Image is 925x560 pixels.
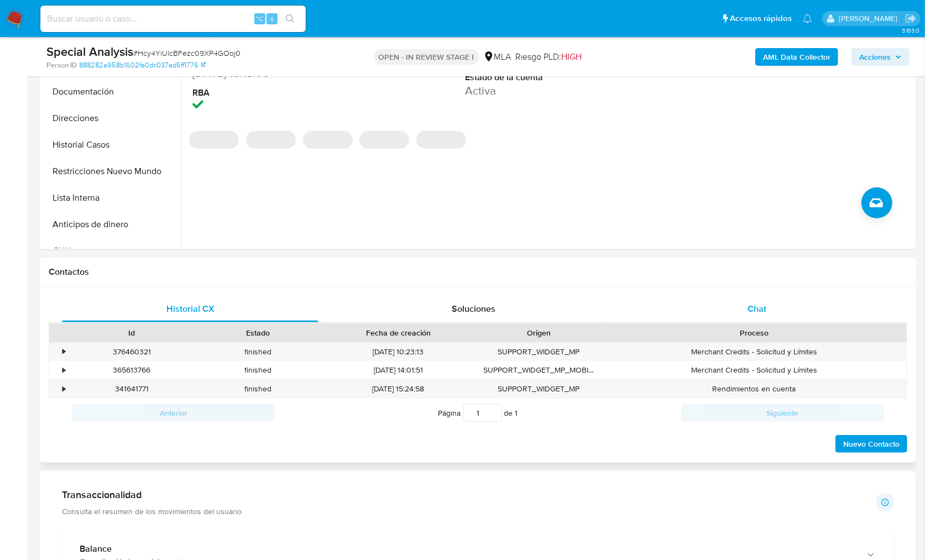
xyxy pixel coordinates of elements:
button: Direcciones [43,105,181,132]
div: SUPPORT_WIDGET_MP_MOBILE [475,361,602,379]
h1: Contactos [49,266,907,278]
button: Anticipos de dinero [43,211,181,238]
div: finished [195,361,322,379]
button: Lista Interna [43,185,181,211]
div: MLA [483,51,511,63]
button: Historial Casos [43,132,181,158]
a: Notificaciones [803,14,812,23]
div: Estado [203,327,314,338]
b: AML Data Collector [763,48,830,66]
dt: Estado de la cuenta [465,71,636,83]
div: • [62,384,65,394]
div: 365613766 [69,361,195,379]
span: s [270,13,274,24]
dd: Activa [465,83,636,98]
button: CVU [43,238,181,264]
span: Historial CX [166,302,215,315]
span: HIGH [562,50,582,63]
button: AML Data Collector [755,48,838,66]
div: finished [195,343,322,361]
span: Página de [438,404,518,422]
div: 341641771 [69,380,195,398]
button: Acciones [851,48,910,66]
span: Riesgo PLD: [516,51,582,63]
div: Rendimientos en cuenta [602,380,907,398]
div: SUPPORT_WIDGET_MP [475,380,602,398]
div: [DATE] 14:01:51 [321,361,475,379]
b: Special Analysis [46,43,133,60]
button: Anterior [72,404,275,422]
button: Siguiente [681,404,884,422]
div: [DATE] 15:24:58 [321,380,475,398]
button: search-icon [279,11,301,27]
div: • [62,347,65,357]
span: Soluciones [452,302,495,315]
div: [DATE] 10:23:13 [321,343,475,361]
div: • [62,365,65,375]
a: Salir [905,13,917,24]
div: Merchant Credits - Solicitud y Límites [602,361,907,379]
span: Chat [748,302,766,315]
button: Restricciones Nuevo Mundo [43,158,181,185]
div: Id [76,327,187,338]
span: 1 [515,407,518,418]
dt: RBA [192,87,363,99]
span: Accesos rápidos [730,13,792,24]
div: Proceso [610,327,899,338]
p: jian.marin@mercadolibre.com [839,13,901,24]
input: Buscar usuario o caso... [40,12,306,26]
div: finished [195,380,322,398]
div: 376460321 [69,343,195,361]
b: Person ID [46,60,77,70]
span: Acciones [859,48,891,66]
p: OPEN - IN REVIEW STAGE I [374,49,479,65]
button: Documentación [43,78,181,105]
a: 888282a958b1602fa0dc037ad5ff1776 [79,60,206,70]
span: # Hcy4YiUlcBFezc09XP4GOoj0 [133,48,241,59]
div: Merchant Credits - Solicitud y Límites [602,343,907,361]
span: ⌥ [255,13,264,24]
span: 3.163.0 [902,26,919,35]
span: Nuevo Contacto [843,436,900,452]
div: SUPPORT_WIDGET_MP [475,343,602,361]
div: Fecha de creación [329,327,468,338]
div: Origen [483,327,594,338]
button: Nuevo Contacto [835,435,907,453]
